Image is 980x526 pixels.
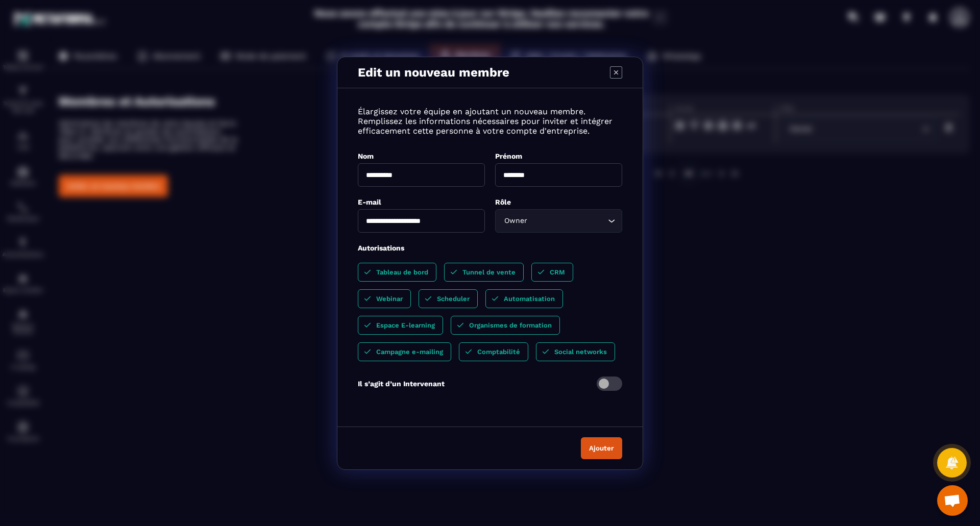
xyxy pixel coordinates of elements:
[376,321,435,329] p: Espace E-learning
[376,348,443,356] p: Campagne e-mailing
[358,380,445,388] p: Il s’agit d’un Intervenant
[581,437,622,459] button: Ajouter
[504,295,555,303] p: Automatisation
[550,268,565,276] p: CRM
[477,348,520,356] p: Comptabilité
[469,321,552,329] p: Organismes de formation
[437,295,470,303] p: Scheduler
[358,65,509,80] p: Edit un nouveau membre
[937,485,968,516] div: Ouvrir le chat
[376,295,403,303] p: Webinar
[554,348,607,356] p: Social networks
[495,198,511,206] label: Rôle
[502,215,529,227] span: Owner
[358,244,404,252] label: Autorisations
[462,268,516,276] p: Tunnel de vente
[358,198,381,206] label: E-mail
[358,107,622,136] p: Élargissez votre équipe en ajoutant un nouveau membre. Remplissez les informations nécessaires po...
[376,268,428,276] p: Tableau de bord
[495,152,522,160] label: Prénom
[529,215,605,227] input: Search for option
[495,209,622,233] div: Search for option
[358,152,374,160] label: Nom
